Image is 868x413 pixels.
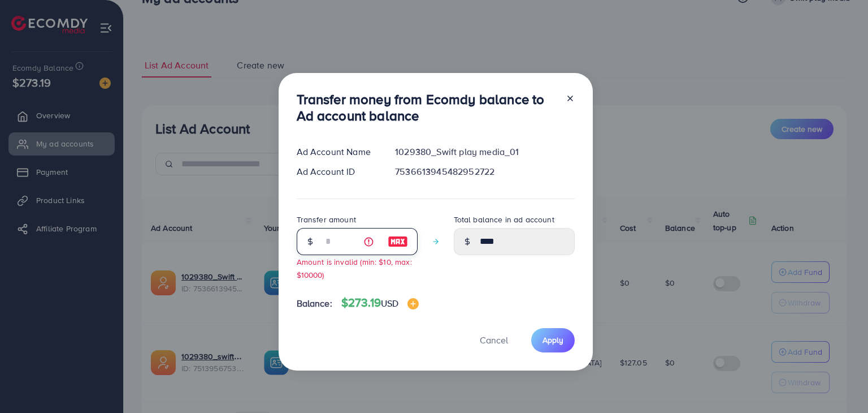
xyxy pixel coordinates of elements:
[386,145,583,158] div: 1029380_Swift play media_01
[454,214,554,225] label: Total balance in ad account
[297,256,412,280] small: Amount is invalid (min: $10, max: $10000)
[297,297,332,310] span: Balance:
[297,91,557,124] h3: Transfer money from Ecomdy balance to Ad account balance
[381,297,398,309] span: USD
[531,328,575,352] button: Apply
[341,296,419,310] h4: $273.19
[386,165,583,178] div: 7536613945482952722
[820,362,860,405] iframe: Chat
[466,328,522,352] button: Cancel
[288,165,387,178] div: Ad Account ID
[288,145,387,158] div: Ad Account Name
[542,334,563,346] span: Apply
[297,214,356,225] label: Transfer amount
[407,298,419,309] img: image
[480,334,508,346] span: Cancel
[388,235,408,248] img: image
